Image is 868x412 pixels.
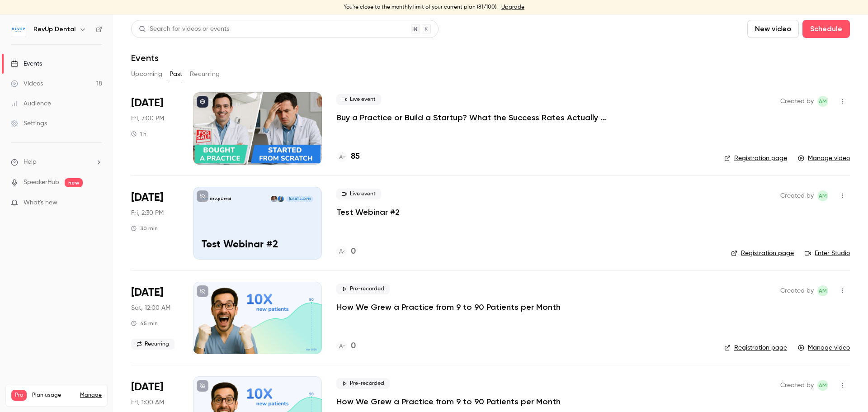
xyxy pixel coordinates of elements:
span: Live event [336,94,381,105]
span: AM [819,96,827,107]
a: Buy a Practice or Build a Startup? What the Success Rates Actually Say [336,112,608,123]
img: RevUp Dental [11,22,26,37]
div: Events [11,59,42,68]
div: 1 h [131,130,146,137]
span: AM [819,190,827,201]
span: new [65,178,83,187]
span: Adrian Mihai [817,96,828,107]
span: [DATE] 2:30 PM [286,196,313,202]
a: Manage video [798,343,850,352]
a: Test Webinar #2 [336,207,400,218]
button: Recurring [190,67,220,81]
span: Help [24,157,37,167]
div: Videos [11,79,43,88]
a: 0 [336,340,356,352]
span: [DATE] [131,285,163,300]
div: Aug 29 Fri, 5:00 PM (America/Toronto) [131,282,179,354]
a: Registration page [724,343,787,352]
p: Test Webinar #2 [202,239,313,251]
iframe: Noticeable Trigger [91,199,102,207]
h4: 0 [351,246,356,258]
a: Registration page [724,154,787,163]
span: Fri, 1:00 AM [131,398,164,407]
span: Fri, 7:00 PM [131,114,164,123]
button: New video [747,20,799,38]
a: How We Grew a Practice from 9 to 90 Patients per Month [336,302,561,313]
div: Search for videos or events [139,24,229,34]
span: Fri, 2:30 PM [131,208,164,218]
div: 45 min [131,320,158,327]
div: Sep 5 Fri, 12:00 PM (America/Toronto) [131,92,179,165]
a: Test Webinar #2RevUp DentalAdrian ClocusneanuNick Fotache[DATE] 2:30 PMTest Webinar #2 [193,187,322,259]
a: 85 [336,151,360,163]
a: Registration page [731,249,794,258]
a: Enter Studio [805,249,850,258]
p: RevUp Dental [210,197,231,201]
img: Nick Fotache [271,196,277,202]
span: What's new [24,198,57,208]
span: [DATE] [131,96,163,110]
button: Past [170,67,183,81]
span: Plan usage [32,392,75,399]
span: AM [819,380,827,391]
a: 0 [336,246,356,258]
span: Recurring [131,339,175,350]
a: How We Grew a Practice from 9 to 90 Patients per Month [336,396,561,407]
span: Created by [780,380,814,391]
span: Live event [336,189,381,199]
a: Manage [80,392,102,399]
span: Created by [780,190,814,201]
div: Audience [11,99,51,108]
div: 30 min [131,225,158,232]
div: Sep 5 Fri, 2:30 PM (Europe/Bucharest) [131,187,179,259]
span: AM [819,285,827,296]
a: Upgrade [501,4,524,11]
span: Created by [780,285,814,296]
span: Adrian Mihai [817,190,828,201]
h4: 85 [351,151,360,163]
span: Sat, 12:00 AM [131,303,170,313]
button: Schedule [802,20,850,38]
span: [DATE] [131,380,163,394]
img: Adrian Clocusneanu [278,196,284,202]
span: Adrian Mihai [817,380,828,391]
a: SpeakerHub [24,178,59,187]
span: [DATE] [131,190,163,205]
span: Pre-recorded [336,378,390,389]
h6: RevUp Dental [33,25,75,34]
span: Pro [11,390,27,401]
span: Created by [780,96,814,107]
div: Settings [11,119,47,128]
li: help-dropdown-opener [11,157,102,167]
button: Upcoming [131,67,162,81]
a: Manage video [798,154,850,163]
span: Pre-recorded [336,284,390,294]
h4: 0 [351,340,356,352]
span: Adrian Mihai [817,285,828,296]
h1: Events [131,52,159,63]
